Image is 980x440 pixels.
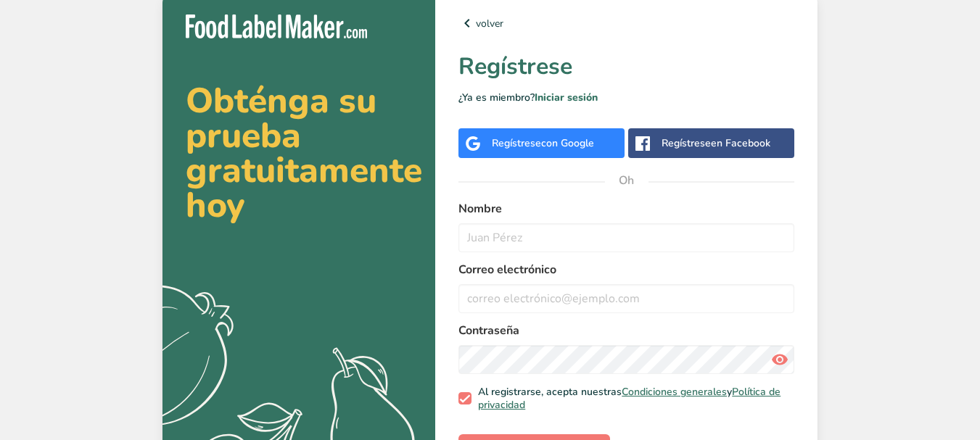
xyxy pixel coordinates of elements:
[458,262,556,278] font: Correo electrónico
[458,284,794,313] input: correo electrónico@ejemplo.com
[458,223,794,252] input: Juan Pérez
[541,136,594,150] font: con Google
[711,136,770,150] font: en Facebook
[727,385,732,399] font: y
[458,201,502,217] font: Nombre
[458,323,519,339] font: Contraseña
[478,385,781,412] a: Política de privacidad
[492,136,541,150] font: Regístrese
[458,14,794,32] a: volver
[458,91,535,104] font: ¿Ya es miembro?
[458,51,572,82] font: Regístrese
[186,112,422,194] font: prueba gratuitamente
[662,136,711,150] font: Regístrese
[619,173,634,188] font: Oh
[478,385,622,399] font: Al registrarse, acepta nuestras
[535,91,598,104] a: Iniciar sesión
[622,385,727,399] a: Condiciones generales
[476,17,503,30] font: volver
[186,77,376,125] font: Obténga su
[186,14,367,38] img: Fabricante de etiquetas para alimentos
[186,181,245,229] font: hoy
